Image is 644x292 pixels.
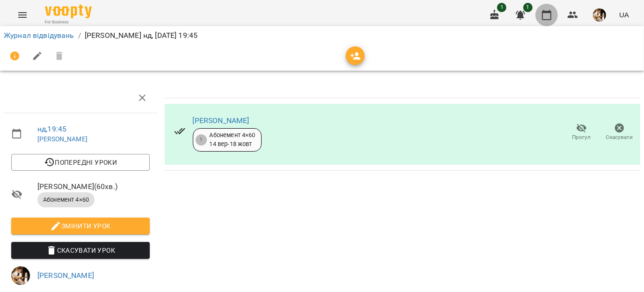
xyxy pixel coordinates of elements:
span: Прогул [572,133,591,141]
nav: breadcrumb [4,30,640,41]
button: Змінити урок [11,218,150,234]
span: Скасувати Урок [19,245,142,256]
a: Журнал відвідувань [4,31,74,40]
span: For Business [45,19,92,25]
span: [PERSON_NAME] ( 60 хв. ) [37,181,150,192]
button: UA [615,6,633,23]
a: [PERSON_NAME] [37,271,94,280]
img: 0162ea527a5616b79ea1cf03ccdd73a5.jpg [593,8,606,22]
span: Скасувати [606,133,633,141]
a: [PERSON_NAME] [37,135,88,143]
a: нд , 19:45 [37,124,66,133]
button: Прогул [563,119,600,146]
span: Змінити урок [19,220,142,232]
span: UA [619,10,629,20]
span: Абонемент 4×60 [37,196,95,204]
p: [PERSON_NAME] нд, [DATE] 19:45 [85,30,198,41]
span: Попередні уроки [19,157,142,168]
li: / [78,30,81,41]
div: Абонемент 4×60 14 вер - 18 жовт [210,131,256,148]
img: 0162ea527a5616b79ea1cf03ccdd73a5.jpg [11,266,30,285]
img: Voopty Logo [45,5,92,18]
span: 1 [497,3,506,12]
span: 1 [523,3,533,12]
a: [PERSON_NAME] [193,116,249,125]
button: Menu [11,4,34,26]
button: Попередні уроки [11,154,150,171]
div: 1 [196,134,207,146]
button: Скасувати Урок [11,242,150,259]
button: Скасувати [600,119,638,146]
